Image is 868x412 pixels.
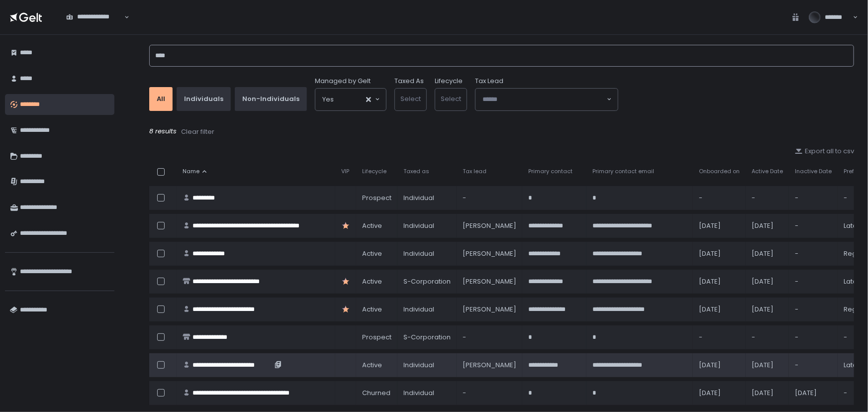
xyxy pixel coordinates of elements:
[362,389,390,398] span: churned
[752,333,783,342] div: -
[795,389,832,398] div: [DATE]
[795,277,832,286] div: -
[184,95,223,103] div: Individuals
[475,77,503,86] span: Tax Lead
[177,87,231,111] button: Individuals
[362,277,382,286] span: active
[362,361,382,370] span: active
[403,194,451,203] div: Individual
[403,305,451,314] div: Individual
[66,21,123,31] input: Search for option
[699,249,740,258] div: [DATE]
[752,168,783,175] span: Active Date
[795,249,832,258] div: -
[795,305,832,314] div: -
[463,168,486,175] span: Tax lead
[181,127,214,136] div: Clear filter
[362,305,382,314] span: active
[149,127,854,137] div: 8 results
[441,94,461,103] span: Select
[315,89,386,110] div: Search for option
[592,168,654,175] span: Primary contact email
[752,194,783,203] div: -
[242,95,299,103] div: Non-Individuals
[157,95,165,103] div: All
[482,95,606,104] input: Search for option
[181,127,215,137] button: Clear filter
[400,94,421,103] span: Select
[366,97,371,102] button: Clear Selected
[463,389,516,398] div: -
[315,77,371,86] span: Managed by Gelt
[403,168,429,175] span: Taxed as
[362,221,382,230] span: active
[476,89,618,110] div: Search for option
[699,277,740,286] div: [DATE]
[699,194,740,203] div: -
[752,249,783,258] div: [DATE]
[341,168,349,175] span: VIP
[752,361,783,370] div: [DATE]
[699,361,740,370] div: [DATE]
[795,361,832,370] div: -
[362,333,391,342] span: prospect
[752,389,783,398] div: [DATE]
[362,168,386,175] span: Lifecycle
[795,147,854,156] button: Export all to csv
[528,168,573,175] span: Primary contact
[463,305,516,314] div: [PERSON_NAME]
[463,333,516,342] div: -
[752,221,783,230] div: [DATE]
[362,194,391,203] span: prospect
[403,361,451,370] div: Individual
[699,389,740,398] div: [DATE]
[60,7,129,28] div: Search for option
[183,168,199,175] span: Name
[334,95,365,104] input: Search for option
[463,277,516,286] div: [PERSON_NAME]
[403,389,451,398] div: Individual
[463,361,516,370] div: [PERSON_NAME]
[795,333,832,342] div: -
[699,221,740,230] div: [DATE]
[699,305,740,314] div: [DATE]
[322,95,334,104] span: Yes
[752,305,783,314] div: [DATE]
[362,249,382,258] span: active
[394,77,424,86] label: Taxed As
[795,221,832,230] div: -
[403,249,451,258] div: Individual
[463,221,516,230] div: [PERSON_NAME]
[149,87,173,111] button: All
[435,77,463,86] label: Lifecycle
[235,87,307,111] button: Non-Individuals
[795,194,832,203] div: -
[403,277,451,286] div: S-Corporation
[795,168,832,175] span: Inactive Date
[463,194,516,203] div: -
[699,333,740,342] div: -
[403,221,451,230] div: Individual
[463,249,516,258] div: [PERSON_NAME]
[699,168,740,175] span: Onboarded on
[752,277,783,286] div: [DATE]
[403,333,451,342] div: S-Corporation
